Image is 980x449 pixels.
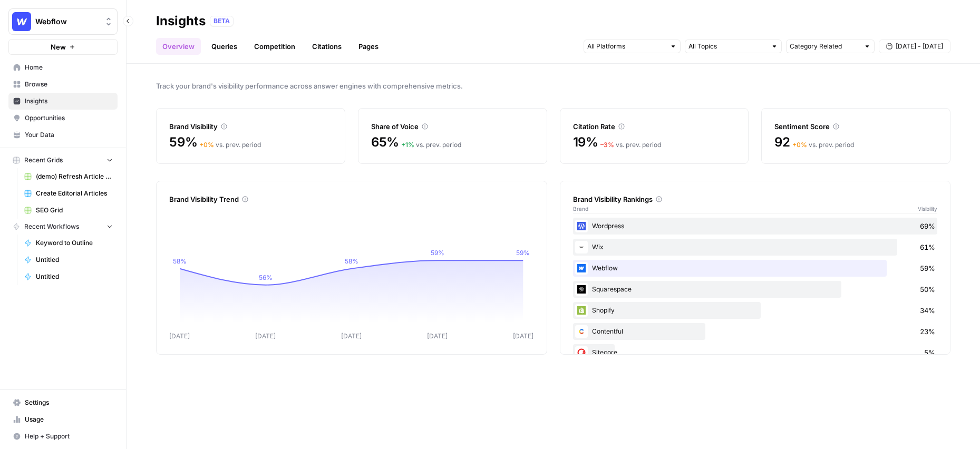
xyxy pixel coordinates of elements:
[920,242,935,252] span: 61%
[920,221,935,231] span: 69%
[25,113,113,123] span: Opportunities
[920,263,935,274] span: 59%
[573,194,938,204] div: Brand Visibility Rankings
[920,284,935,295] span: 50%
[259,274,273,281] tspan: 56%
[8,126,118,143] a: Your Data
[918,204,937,213] span: Visibility
[8,76,118,93] a: Browse
[371,121,534,132] div: Share of Voice
[8,59,118,76] a: Home
[8,8,118,35] button: Workspace: Webflow
[12,12,31,31] img: Webflow Logo
[20,235,118,251] a: Keyword to Outline
[600,141,614,149] span: – 3 %
[575,220,588,232] img: 22xsrp1vvxnaoilgdb3s3rw3scik
[20,168,118,185] a: (demo) Refresh Article Content & Analysis
[774,121,937,132] div: Sentiment Score
[573,260,938,277] div: Webflow
[600,140,661,150] div: vs. prev. period
[8,219,118,235] button: Recent Workflows
[401,140,461,150] div: vs. prev. period
[36,189,113,198] span: Create Editorial Articles
[431,249,444,257] tspan: 59%
[210,16,234,26] div: BETA
[573,323,938,340] div: Contentful
[36,255,113,265] span: Untitled
[575,304,588,317] img: wrtrwb713zz0l631c70900pxqvqh
[575,262,588,275] img: a1pu3e9a4sjoov2n4mw66knzy8l8
[573,204,588,213] span: Brand
[341,332,362,340] tspan: [DATE]
[36,238,113,248] span: Keyword to Outline
[345,257,358,265] tspan: 58%
[573,121,736,132] div: Citation Rate
[156,38,201,55] a: Overview
[575,241,588,253] img: i4x52ilb2nzb0yhdjpwfqj6p8htt
[352,38,385,55] a: Pages
[25,96,113,106] span: Insights
[8,411,118,428] a: Usage
[8,394,118,411] a: Settings
[371,134,399,151] span: 65%
[24,222,79,231] span: Recent Workflows
[517,249,530,257] tspan: 59%
[575,283,588,296] img: onsbemoa9sjln5gpq3z6gl4wfdvr
[401,141,414,149] span: + 1 %
[169,134,197,151] span: 59%
[573,218,938,235] div: Wordpress
[199,140,261,150] div: vs. prev. period
[156,81,950,91] span: Track your brand's visibility performance across answer engines with comprehensive metrics.
[169,121,332,132] div: Brand Visibility
[36,172,113,181] span: (demo) Refresh Article Content & Analysis
[25,63,113,72] span: Home
[156,13,206,30] div: Insights
[25,415,113,424] span: Usage
[792,140,854,150] div: vs. prev. period
[573,281,938,298] div: Squarespace
[20,251,118,268] a: Untitled
[688,41,766,52] input: All Topics
[573,239,938,256] div: Wix
[774,134,790,151] span: 92
[790,41,859,52] input: Category Related
[20,185,118,202] a: Create Editorial Articles
[306,38,348,55] a: Citations
[920,326,935,337] span: 23%
[8,39,118,55] button: New
[8,93,118,110] a: Insights
[24,155,63,165] span: Recent Grids
[896,42,943,51] span: [DATE] - [DATE]
[924,347,935,358] span: 5%
[169,332,190,340] tspan: [DATE]
[35,16,99,27] span: Webflow
[205,38,244,55] a: Queries
[255,332,276,340] tspan: [DATE]
[25,432,113,441] span: Help + Support
[513,332,533,340] tspan: [DATE]
[573,134,598,151] span: 19%
[8,152,118,168] button: Recent Grids
[20,268,118,285] a: Untitled
[20,202,118,219] a: SEO Grid
[36,206,113,215] span: SEO Grid
[25,80,113,89] span: Browse
[8,110,118,126] a: Opportunities
[169,194,534,204] div: Brand Visibility Trend
[575,346,588,359] img: nkwbr8leobsn7sltvelb09papgu0
[427,332,448,340] tspan: [DATE]
[792,141,807,149] span: + 0 %
[25,130,113,140] span: Your Data
[573,344,938,361] div: Sitecore
[25,398,113,407] span: Settings
[920,305,935,316] span: 34%
[36,272,113,281] span: Untitled
[248,38,302,55] a: Competition
[51,42,66,52] span: New
[173,257,187,265] tspan: 58%
[587,41,665,52] input: All Platforms
[8,428,118,445] button: Help + Support
[199,141,214,149] span: + 0 %
[879,40,950,53] button: [DATE] - [DATE]
[573,302,938,319] div: Shopify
